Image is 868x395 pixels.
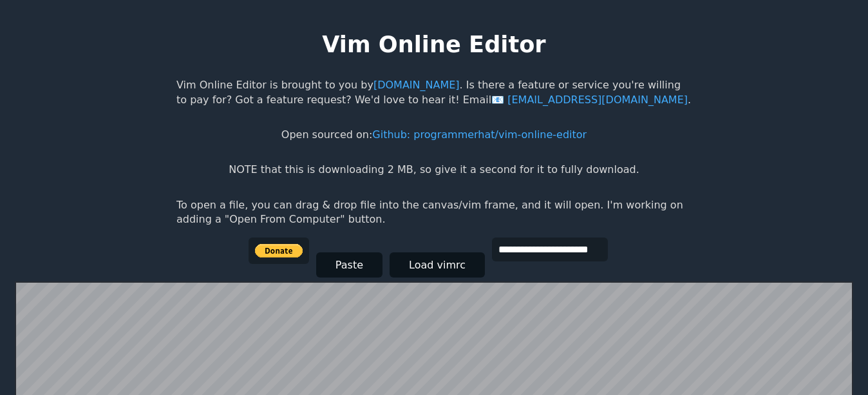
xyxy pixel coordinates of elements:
[390,252,485,278] button: Load vimrc
[281,128,587,142] p: Open sourced on:
[176,78,692,107] p: Vim Online Editor is brought to you by . Is there a feature or service you're willing to pay for?...
[176,198,692,227] p: To open a file, you can drag & drop file into the canvas/vim frame, and it will open. I'm working...
[373,79,460,91] a: [DOMAIN_NAME]
[491,94,688,106] a: [EMAIL_ADDRESS][DOMAIN_NAME]
[322,28,545,60] h1: Vim Online Editor
[316,252,382,278] button: Paste
[372,128,587,141] a: Github: programmerhat/vim-online-editor
[229,163,639,177] p: NOTE that this is downloading 2 MB, so give it a second for it to fully download.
